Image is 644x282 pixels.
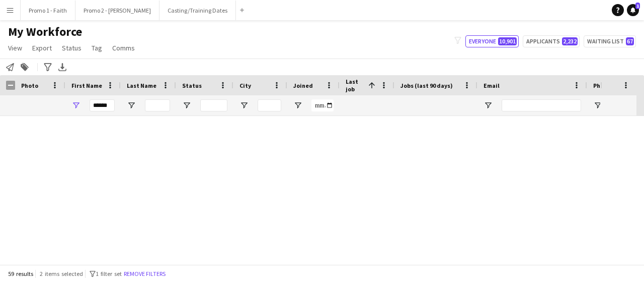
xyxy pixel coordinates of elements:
[635,3,640,9] span: 1
[593,82,611,89] span: Phone
[523,35,580,47] button: Applicants2,232
[311,99,334,111] input: Joined Filter Input
[484,82,500,89] span: Email
[21,82,38,89] span: Photo
[42,61,54,73] app-action-btn: Advanced filters
[28,41,56,54] a: Export
[200,99,227,111] input: Status Filter Input
[182,82,202,89] span: Status
[56,61,68,73] app-action-btn: Export XLSX
[593,101,602,110] button: Open Filter Menu
[21,1,75,20] button: Promo 1 - Faith
[122,268,168,279] button: Remove filters
[40,270,83,277] span: 2 items selected
[465,35,519,47] button: Everyone10,901
[239,82,251,89] span: City
[346,78,364,93] span: Last job
[400,82,453,89] span: Jobs (last 90 days)
[127,82,156,89] span: Last Name
[4,61,16,73] app-action-btn: Notify workforce
[96,270,122,277] span: 1 filter set
[92,43,102,52] span: Tag
[127,101,136,110] button: Open Filter Menu
[159,1,236,20] button: Casting/Training Dates
[112,43,135,52] span: Comms
[8,24,82,39] span: My Workforce
[71,82,102,89] span: First Name
[627,4,639,16] a: 1
[626,37,634,45] span: 67
[293,82,313,89] span: Joined
[562,37,578,45] span: 2,232
[8,43,22,52] span: View
[258,99,281,111] input: City Filter Input
[182,101,191,110] button: Open Filter Menu
[584,35,636,47] button: Waiting list67
[145,99,170,111] input: Last Name Filter Input
[88,41,106,54] a: Tag
[32,43,52,52] span: Export
[19,61,31,73] app-action-btn: Add to tag
[75,1,159,20] button: Promo 2 - [PERSON_NAME]
[58,41,86,54] a: Status
[484,101,493,110] button: Open Filter Menu
[90,99,115,111] input: First Name Filter Input
[71,101,80,110] button: Open Filter Menu
[502,99,581,111] input: Email Filter Input
[62,43,82,52] span: Status
[239,101,249,110] button: Open Filter Menu
[498,37,517,45] span: 10,901
[108,41,139,54] a: Comms
[4,41,26,54] a: View
[293,101,302,110] button: Open Filter Menu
